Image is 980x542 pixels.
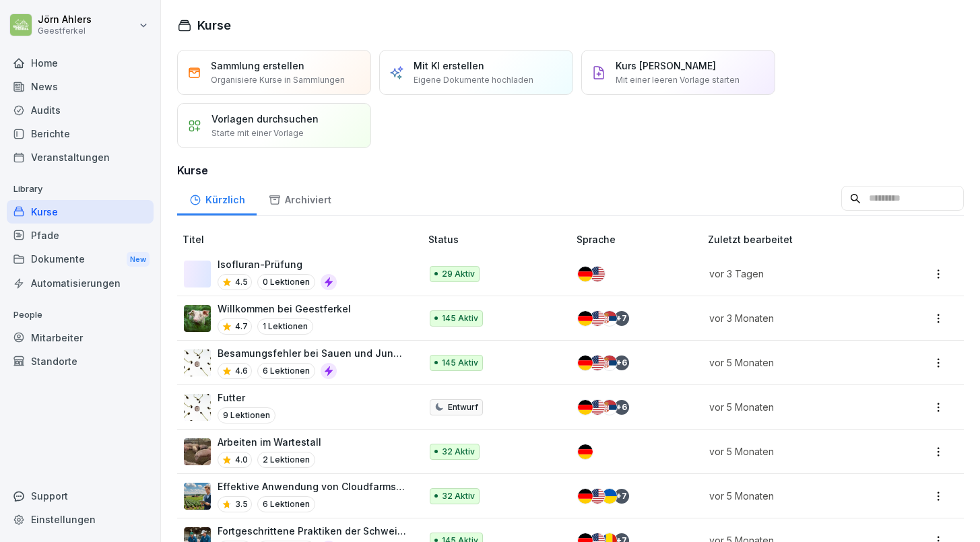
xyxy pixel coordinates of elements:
p: vor 5 Monaten [709,355,882,370]
p: Entwurf [448,401,478,413]
a: Home [7,51,154,75]
p: People [7,304,154,326]
h1: Kurse [197,16,231,34]
img: de.svg [578,489,593,504]
img: e30uslgquzq3mm72mcqf4ts2.png [184,349,211,376]
a: Kürzlich [177,181,257,215]
a: Archiviert [257,181,343,215]
p: Titel [183,232,423,246]
a: Pfade [7,224,154,247]
img: us.svg [590,489,605,504]
p: Willkommen bei Geestferkel [218,302,351,316]
a: Mitarbeiter [7,326,154,349]
img: de.svg [578,444,593,459]
img: us.svg [590,311,605,326]
p: 4.0 [235,454,248,466]
p: 32 Aktiv [442,490,475,502]
div: + 6 [614,355,629,370]
a: DokumenteNew [7,247,154,272]
img: j6q9143mit8bhowzkysapsa8.png [184,305,211,332]
a: Kurse [7,200,154,224]
p: 145 Aktiv [442,357,478,369]
p: 0 Lektionen [257,274,315,290]
p: Isofluran-Prüfung [218,257,337,271]
a: News [7,75,154,98]
img: rs.svg [602,400,617,415]
a: Standorte [7,349,154,373]
p: Sprache [577,232,703,246]
a: Einstellungen [7,508,154,531]
p: Fortgeschrittene Praktiken der Schweinebesamung [218,524,407,538]
p: Vorlagen durchsuchen [211,112,319,126]
p: Effektive Anwendung von Cloudfarms im Betriebsalltag [218,479,407,494]
div: Dokumente [7,247,154,272]
div: + 7 [614,489,629,504]
p: Futter [218,391,275,405]
p: 29 Aktiv [442,268,475,280]
p: Organisiere Kurse in Sammlungen [211,74,345,86]
a: Berichte [7,122,154,145]
img: errc3411yktc8r6u19kiexp4.png [184,483,211,510]
img: de.svg [578,400,593,415]
p: 32 Aktiv [442,446,475,458]
p: Mit KI erstellen [414,59,484,73]
div: + 7 [614,311,629,326]
img: de.svg [578,267,593,281]
h3: Kurse [177,162,964,178]
p: Zuletzt bearbeitet [708,232,898,246]
div: Support [7,484,154,508]
img: ua.svg [602,489,617,504]
img: e30uslgquzq3mm72mcqf4ts2.png [184,394,211,421]
a: Audits [7,98,154,122]
img: rs.svg [602,311,617,326]
p: vor 5 Monaten [709,444,882,459]
img: rs.svg [602,355,617,370]
p: vor 3 Tagen [709,267,882,281]
img: de.svg [578,311,593,326]
p: Besamungsfehler bei Sauen und Jungsauen [218,346,407,360]
p: 4.7 [235,320,248,333]
a: Veranstaltungen [7,145,154,169]
p: 2 Lektionen [257,452,315,468]
p: vor 5 Monaten [709,400,882,414]
p: 145 Aktiv [442,312,478,325]
img: de.svg [578,355,593,370]
p: Sammlung erstellen [211,59,304,73]
p: vor 3 Monaten [709,311,882,325]
p: 9 Lektionen [218,407,275,424]
p: 3.5 [235,498,248,510]
p: Kurs [PERSON_NAME] [616,59,716,73]
img: us.svg [590,267,605,281]
p: 4.5 [235,276,248,288]
p: 6 Lektionen [257,496,315,512]
a: Automatisierungen [7,271,154,295]
p: Status [428,232,571,246]
img: us.svg [590,355,605,370]
p: Starte mit einer Vorlage [211,127,304,139]
p: 1 Lektionen [257,318,313,335]
div: New [127,252,150,267]
div: + 6 [614,400,629,415]
p: 6 Lektionen [257,363,315,379]
p: Jörn Ahlers [38,14,92,26]
img: us.svg [590,400,605,415]
p: Mit einer leeren Vorlage starten [616,74,740,86]
p: Arbeiten im Wartestall [218,435,321,449]
img: lui3np7c1lfcthz2ksi5yxmr.png [184,438,211,465]
p: vor 5 Monaten [709,489,882,503]
p: Geestferkel [38,26,92,36]
p: Eigene Dokumente hochladen [414,74,533,86]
